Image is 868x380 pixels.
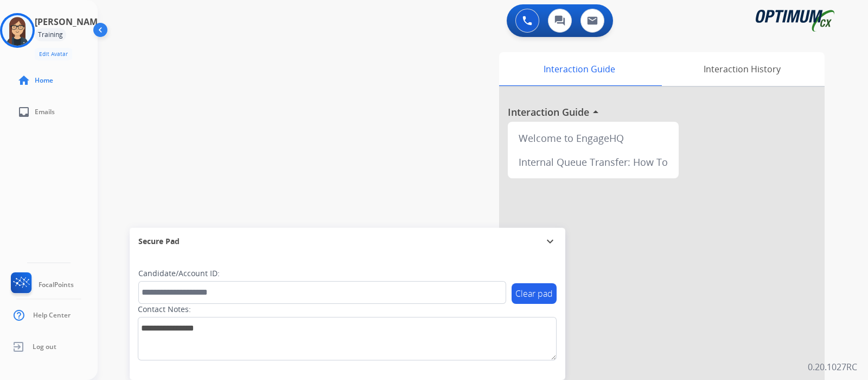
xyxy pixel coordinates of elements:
[499,52,659,86] div: Interaction Guide
[35,76,53,85] span: Home
[138,236,180,247] span: Secure Pad
[138,304,191,315] label: Contact Notes:
[33,342,56,351] span: Log out
[35,15,105,28] h3: [PERSON_NAME]
[33,311,71,320] span: Help Center
[512,126,674,150] div: Welcome to EngageHQ
[512,283,557,304] button: Clear pad
[39,281,74,289] span: FocalPoints
[2,15,33,46] img: avatar
[659,52,825,86] div: Interaction History
[35,48,72,60] button: Edit Avatar
[35,28,66,41] div: Training
[808,360,857,373] p: 0.20.1027RC
[9,272,74,297] a: FocalPoints
[138,268,220,279] label: Candidate/Account ID:
[17,105,30,119] mat-icon: inbox
[35,108,55,116] span: Emails
[544,235,557,248] mat-icon: expand_more
[512,150,674,174] div: Internal Queue Transfer: How To
[17,74,30,87] mat-icon: home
